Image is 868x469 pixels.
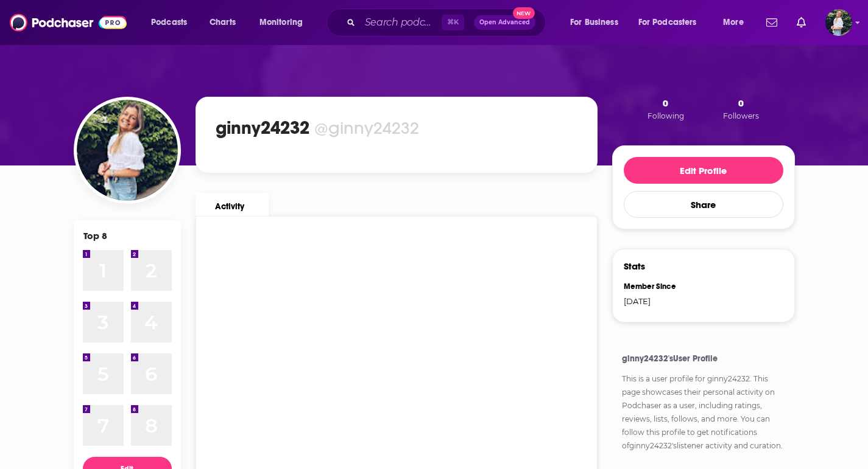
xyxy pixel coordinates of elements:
button: open menu [715,13,759,32]
button: Show profile menu [825,9,852,36]
h4: ginny24232's User Profile [622,353,785,364]
div: Top 8 [83,230,107,241]
span: 0 [738,97,744,109]
span: Followers [723,111,759,120]
div: @ginny24232 [314,117,419,139]
button: Share [624,191,783,218]
button: open menu [251,13,319,32]
span: Open Advanced [479,19,530,26]
input: Search podcasts, credits, & more... [360,13,442,32]
p: This is a user profile for . This page showcases their personal activity on Podchaser as a user, ... [622,372,785,453]
span: Monitoring [259,14,303,31]
a: Charts [202,13,243,32]
button: open menu [630,13,715,32]
span: 0 [663,97,668,109]
div: [DATE] [624,296,696,306]
span: Charts [210,14,236,31]
span: For Podcasters [638,14,697,31]
h1: ginny24232 [216,117,309,139]
img: User Profile [825,9,852,36]
a: Activity [196,193,269,216]
span: More [723,14,744,31]
div: Search podcasts, credits, & more... [338,9,557,36]
img: ginny24232 [77,100,178,201]
span: Logged in as ginny24232 [825,9,852,36]
a: Show notifications dropdown [761,12,782,33]
span: New [513,7,535,19]
h3: Stats [624,260,645,272]
img: Podchaser - Follow, Share and Rate Podcasts [10,11,127,34]
span: ⌘ K [442,15,464,30]
span: Podcasts [151,14,187,31]
button: Open AdvancedNew [474,15,535,30]
button: open menu [562,13,633,32]
div: Member Since [624,282,696,291]
a: ginny24232 [707,374,750,383]
span: For Business [570,14,618,31]
button: 0Following [644,97,688,121]
button: open menu [143,13,203,32]
button: 0Followers [719,97,763,121]
a: Show notifications dropdown [792,12,811,33]
button: Edit Profile [624,157,783,184]
span: Following [647,111,684,120]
